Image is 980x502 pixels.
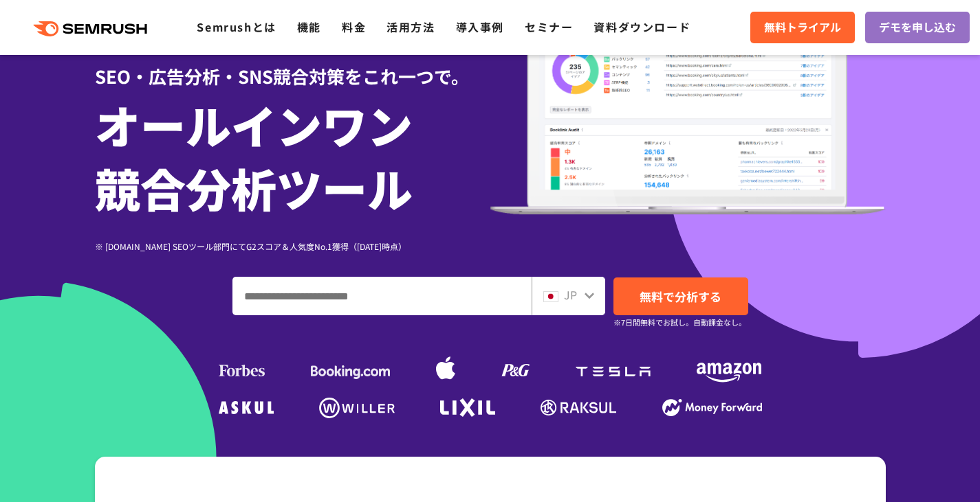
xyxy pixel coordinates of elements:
a: 料金 [342,19,366,35]
a: デモを申し込む [865,12,970,43]
a: 資料ダウンロード [594,19,690,35]
span: JP [564,286,577,303]
div: ※ [DOMAIN_NAME] SEOツール部門にてG2スコア＆人気度No.1獲得（[DATE]時点） [95,240,490,253]
a: Semrushとは [197,19,276,35]
a: 無料トライアル [750,12,855,43]
span: 無料トライアル [764,19,841,36]
span: デモを申し込む [879,19,956,36]
h1: オールインワン 競合分析ツール [95,93,490,219]
input: ドメイン、キーワードまたはURLを入力してください [233,277,531,315]
a: セミナー [525,19,573,35]
a: 活用方法 [386,19,435,35]
div: SEO・広告分析・SNS競合対策をこれ一つで。 [95,42,490,89]
a: 無料で分析する [613,277,748,315]
span: 無料で分析する [640,288,721,305]
a: 機能 [297,19,321,35]
small: ※7日間無料でお試し。自動課金なし。 [613,316,746,329]
a: 導入事例 [456,19,504,35]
